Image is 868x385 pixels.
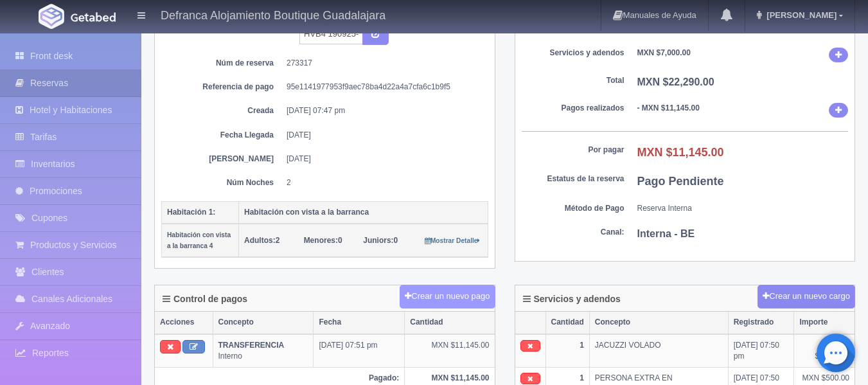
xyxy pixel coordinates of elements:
td: [DATE] 07:51 pm [314,334,405,368]
dt: Por pagar [522,145,624,156]
dt: Método de Pago [522,203,624,214]
b: 1 [580,341,584,350]
a: Mostrar Detalle [425,236,481,245]
dd: 2 [287,177,479,188]
span: [PERSON_NAME] [763,10,837,20]
h4: Control de pagos [163,294,247,304]
span: 0 [363,236,398,245]
dt: Canal: [522,227,624,238]
dt: Pagos realizados [522,103,624,114]
dt: Referencia de pago [171,82,274,93]
button: Crear un nuevo pago [400,285,495,309]
small: Habitación con vista a la barranca 4 [167,231,231,249]
th: Cantidad [405,312,495,334]
b: Pago Pendiente [637,175,724,188]
b: Interna - BE [637,228,695,239]
dd: [DATE] [287,154,479,165]
h4: Defranca Alojamiento Boutique Guadalajara [161,6,385,22]
b: - MXN $11,145.00 [637,103,700,112]
td: MXN $3,300.00 [794,334,855,368]
b: MXN $22,290.00 [637,76,714,87]
th: Concepto [589,312,728,334]
th: Habitación con vista a la barranca [239,201,488,224]
dt: Total [522,75,624,86]
dd: 273317 [287,58,479,69]
small: Mostrar Detalle [425,237,481,244]
dt: Fecha Llegada [171,130,274,141]
th: Concepto [213,312,314,334]
h4: Servicios y adendos [523,294,621,304]
dd: [DATE] 07:47 pm [287,105,479,116]
span: 2 [244,236,279,245]
dt: Servicios y adendos [522,48,624,58]
b: 1 [580,373,584,382]
th: Acciones [155,312,213,334]
b: MXN $11,145.00 [637,146,724,159]
dt: Creada [171,105,274,116]
img: Getabed [71,12,116,22]
dd: 95e1141977953f9aec78ba4d22a4a7cfa6c1b9f5 [287,82,479,93]
th: Importe [794,312,855,334]
dt: [PERSON_NAME] [171,154,274,165]
dt: Núm Noches [171,177,274,188]
span: 0 [304,236,342,245]
button: Crear un nuevo cargo [757,285,855,309]
b: Habitación 1: [167,208,215,217]
strong: Juniors: [363,236,393,245]
dd: [DATE] [287,130,479,141]
th: Fecha [314,312,405,334]
dt: Núm de reserva [171,58,274,69]
strong: Menores: [304,236,338,245]
img: Getabed [39,4,64,29]
span: JACUZZI VOLADO [595,341,661,350]
td: [DATE] 07:50 pm [728,334,794,368]
b: TRANSFERENCIA [218,341,285,350]
b: MXN $7,000.00 [637,48,691,57]
th: Cantidad [545,312,589,334]
strong: Adultos: [244,236,276,245]
th: Registrado [728,312,794,334]
td: Interno [213,334,314,368]
dd: Reserva Interna [637,203,849,214]
td: MXN $11,145.00 [405,334,495,368]
dt: Estatus de la reserva [522,174,624,184]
